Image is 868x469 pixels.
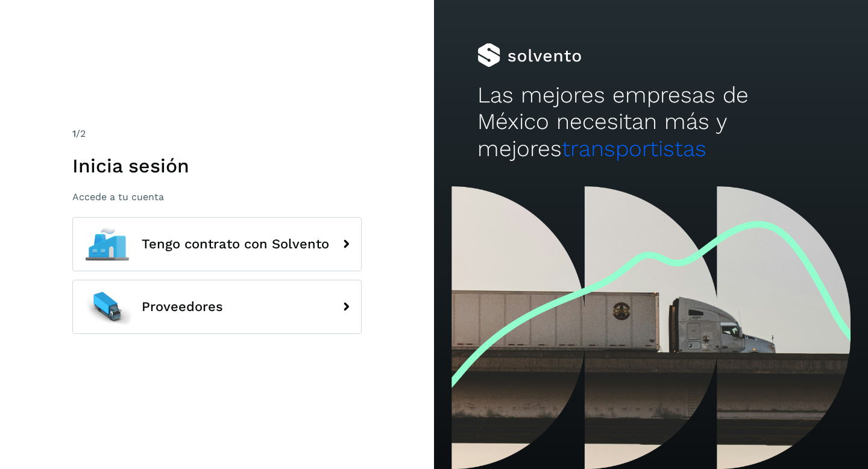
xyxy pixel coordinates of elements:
p: Accede a tu cuenta [72,191,362,203]
span: 1 [72,128,76,139]
div: /2 [72,127,362,141]
span: Tengo contrato con Solvento [142,237,329,251]
button: Tengo contrato con Solvento [72,217,362,271]
span: Proveedores [142,300,223,314]
h1: Inicia sesión [72,154,362,177]
button: Proveedores [72,280,362,334]
h2: Las mejores empresas de México necesitan más y mejores [477,82,825,162]
span: transportistas [562,136,706,162]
